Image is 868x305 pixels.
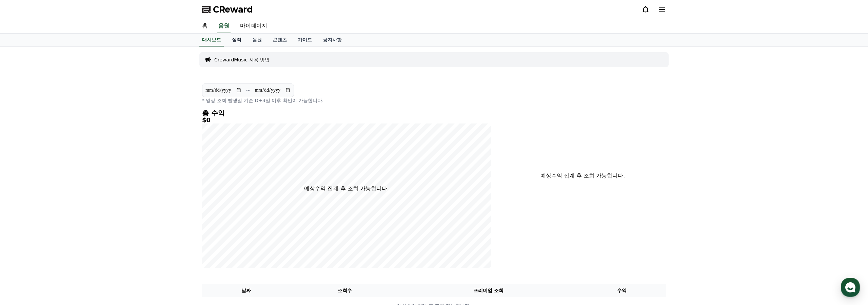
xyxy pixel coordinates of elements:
[292,34,317,46] a: 가이드
[105,225,113,231] span: 설정
[226,34,247,46] a: 실적
[202,284,291,297] th: 날짜
[246,86,250,94] p: ~
[202,97,491,104] p: * 영상 조회 발생일 기준 D+3일 이후 확인이 가능합니다.
[2,215,45,232] a: 홈
[87,215,130,232] a: 설정
[45,215,87,232] a: 대화
[516,172,650,180] p: 예상수익 집계 후 조회 가능합니다.
[21,225,25,231] span: 홈
[291,284,399,297] th: 조회수
[317,34,347,46] a: 공지사항
[399,284,577,297] th: 프리미엄 조회
[202,117,491,123] h5: $0
[197,19,213,33] a: 홈
[235,19,273,33] a: 마이페이지
[62,226,70,231] span: 대화
[214,56,270,63] a: CrewardMusic 사용 방법
[202,4,253,15] a: CReward
[199,34,224,46] a: 대시보드
[247,34,267,46] a: 음원
[267,34,292,46] a: 콘텐츠
[202,109,491,117] h4: 총 수익
[213,4,253,15] span: CReward
[304,185,389,193] p: 예상수익 집계 후 조회 가능합니다.
[217,19,231,33] a: 음원
[577,284,666,297] th: 수익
